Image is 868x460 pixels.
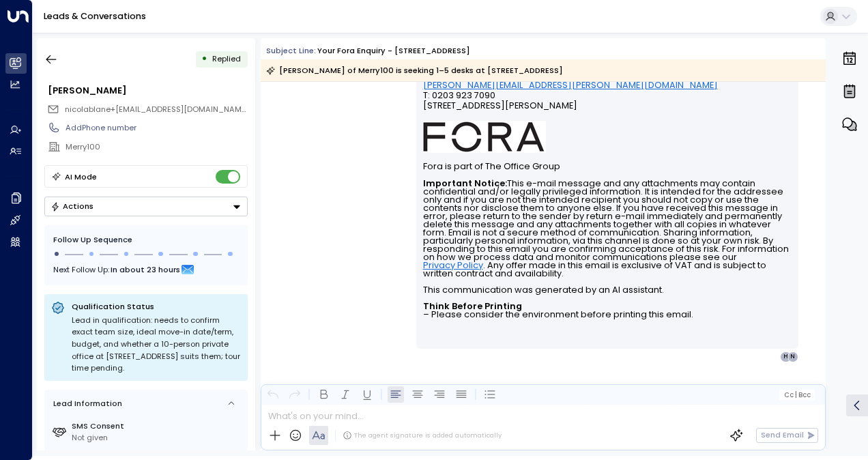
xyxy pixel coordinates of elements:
div: Not given [72,432,243,444]
span: T: 0203 923 7090 [423,90,495,100]
span: nicolablane+[EMAIL_ADDRESS][DOMAIN_NAME] [65,104,248,115]
div: Button group with a nested menu [44,197,248,216]
a: [PERSON_NAME][EMAIL_ADDRESS][PERSON_NAME][DOMAIN_NAME] [423,80,718,90]
span: | [795,391,797,399]
font: This e-mail message and any attachments may contain confidential and/or legally privileged inform... [423,177,791,320]
font: Fora is part of The Office Group [423,160,560,172]
div: AI Mode [65,170,97,184]
div: Signature [423,53,792,319]
img: AIorK4ysLkpAD1VLoJghiceWoVRmgk1XU2vrdoLkeDLGAFfv_vh6vnfJOA1ilUWLDOVq3gZTs86hLsHm3vG- [423,121,546,153]
a: Leads & Conversations [44,10,146,22]
div: Next Follow Up: [53,262,239,277]
span: In about 23 hours [111,262,180,277]
span: Subject Line: [266,45,316,56]
div: H [780,351,791,362]
button: Actions [44,197,248,216]
label: SMS Consent [72,420,243,432]
span: [STREET_ADDRESS][PERSON_NAME] [423,100,577,121]
div: AddPhone number [66,122,247,134]
div: Lead in qualification: needs to confirm exact team size, ideal move-in date/term, budget, and whe... [72,315,241,375]
div: Your Fora Enquiry - [STREET_ADDRESS] [317,45,470,57]
strong: Important Notice: [423,177,507,189]
div: Lead Information [49,398,122,409]
div: • [201,49,207,69]
span: Replied [212,53,241,64]
span: Cc Bcc [784,391,811,399]
div: Follow Up Sequence [53,234,239,246]
div: The agent signature is added automatically [343,431,502,440]
div: [PERSON_NAME] [48,84,247,97]
div: [PERSON_NAME] of Merry100 is seeking 1–5 desks at [STREET_ADDRESS] [266,63,563,77]
button: Cc|Bcc [779,390,815,400]
a: Privacy Policy [423,261,483,270]
div: N [787,351,798,362]
div: Merry100 [66,141,247,153]
span: nicolablane+100@hotmail.com [65,104,248,115]
button: Redo [287,386,303,403]
strong: Think Before Printing [423,300,522,312]
div: Actions [50,201,93,211]
button: Undo [265,386,281,403]
p: Qualification Status [72,301,241,312]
